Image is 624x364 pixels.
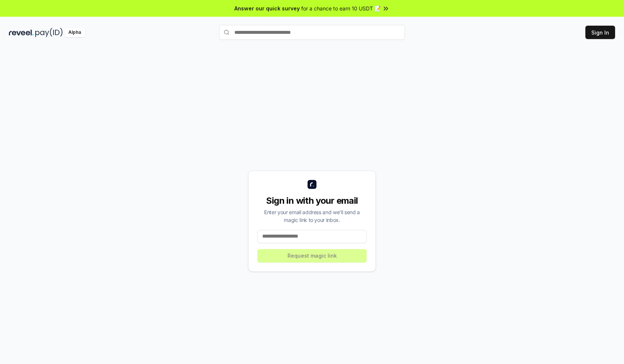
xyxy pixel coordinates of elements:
[35,28,63,37] img: pay_id
[257,208,367,224] div: Enter your email address and we’ll send a magic link to your inbox.
[64,28,85,37] div: Alpha
[301,4,381,12] span: for a chance to earn 10 USDT 📝
[234,4,300,12] span: Answer our quick survey
[308,180,316,189] img: logo_small
[257,195,367,207] div: Sign in with your email
[9,28,34,37] img: reveel_dark
[585,26,615,39] button: Sign In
